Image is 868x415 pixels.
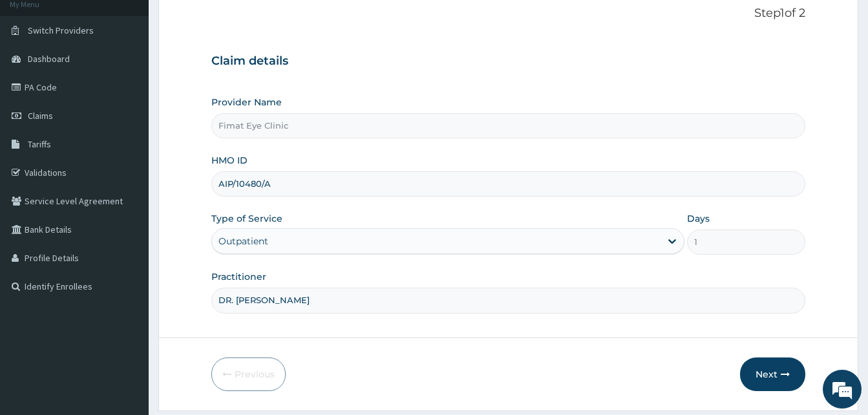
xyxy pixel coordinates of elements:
input: Enter HMO ID [211,171,805,197]
span: Tariffs [28,138,51,150]
label: Days [687,212,710,225]
div: Outpatient [218,235,268,248]
span: We're online! [75,125,178,255]
p: Step 1 of 2 [211,6,805,21]
label: Practitioner [211,270,266,283]
button: Next [740,357,805,391]
div: Minimize live chat window [212,6,243,37]
label: Provider Name [211,96,282,109]
textarea: Type your message and hit 'Enter' [6,277,246,323]
label: HMO ID [211,154,248,167]
button: Previous [211,357,286,391]
img: d_794563401_company_1708531726252_794563401 [24,65,52,97]
label: Type of Service [211,212,282,225]
span: Dashboard [28,53,70,65]
input: Enter Name [211,288,805,313]
div: Chat with us now [67,72,217,89]
span: Switch Providers [28,25,94,36]
span: Claims [28,110,53,122]
h3: Claim details [211,54,805,69]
